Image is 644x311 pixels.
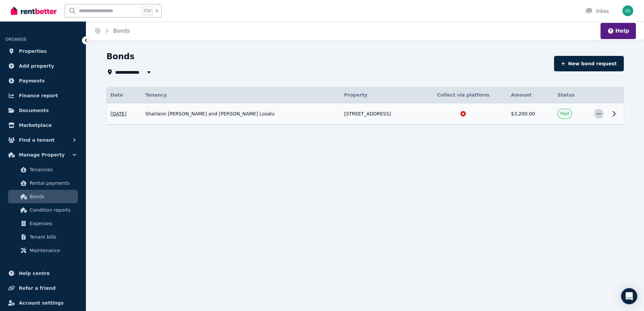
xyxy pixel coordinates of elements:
[5,104,80,117] a: Documents
[19,299,64,307] span: Account settings
[5,37,27,42] span: ORGANISE
[8,203,78,217] a: Condition reports
[30,246,75,254] span: Maintenance
[5,74,80,88] a: Payments
[553,87,590,103] th: Status
[30,219,75,228] span: Expenses
[607,27,629,35] button: Help
[30,193,75,201] span: Bonds
[8,217,78,230] a: Expenses
[19,106,49,114] span: Documents
[11,6,57,16] img: RentBetter
[5,296,80,310] a: Account settings
[5,148,80,162] button: Manage Property
[621,288,637,304] div: Open Intercom Messenger
[110,92,123,98] span: Date
[156,8,158,13] span: k
[106,51,134,62] h1: Bonds
[19,47,47,55] span: Properties
[5,89,80,102] a: Finance report
[340,87,420,103] th: Property
[141,87,340,103] th: Tenancy
[19,269,50,277] span: Help centre
[19,92,58,100] span: Finance report
[5,44,80,58] a: Properties
[5,267,80,280] a: Help centre
[30,166,75,174] span: Tenancies
[19,121,52,129] span: Marketplace
[554,56,624,71] button: New bond request
[8,244,78,257] a: Maintenance
[19,136,55,144] span: Find a tenant
[622,5,633,16] img: Baskar Srinivasan
[507,103,553,125] td: $3,200.00
[19,77,45,85] span: Payments
[30,179,75,187] span: Rental payments
[142,6,153,15] span: Ctrl
[5,59,80,73] a: Add property
[19,284,56,292] span: Refer a friend
[113,27,130,35] span: Bonds
[30,206,75,214] span: Condition reports
[5,118,80,132] a: Marketplace
[141,103,340,125] td: Sharlann [PERSON_NAME] and [PERSON_NAME] Losalu
[5,133,80,147] button: Find a tenant
[19,151,65,159] span: Manage Property
[560,111,569,116] span: Paid
[8,190,78,203] a: Bonds
[8,176,78,190] a: Rental payments
[420,87,507,103] th: Collect via platform
[340,103,420,125] td: [STREET_ADDRESS]
[507,87,553,103] th: Amount
[8,230,78,244] a: Tenant bills
[8,163,78,176] a: Tenancies
[5,281,80,295] a: Refer a friend
[86,22,138,40] nav: Breadcrumb
[585,8,609,14] div: Inbox
[30,233,75,241] span: Tenant bills
[19,62,54,70] span: Add property
[110,110,126,117] span: [DATE]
